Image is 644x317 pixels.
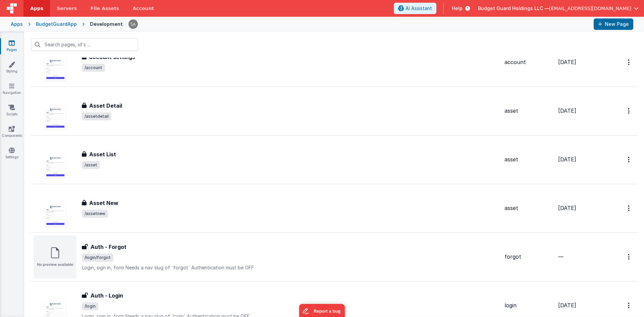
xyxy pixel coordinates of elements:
h3: Asset New [89,199,118,207]
span: /login [82,302,98,310]
button: Options [624,153,635,166]
button: Budget Guard Holdings LLC — [EMAIL_ADDRESS][DOMAIN_NAME] [478,5,639,12]
h3: Asset Detail [89,102,122,110]
span: /assetnew [82,210,108,218]
div: asset [504,156,553,163]
div: login [504,302,553,309]
div: asset [504,107,553,115]
span: [DATE] [558,205,576,211]
div: asset [504,204,553,212]
span: [DATE] [558,59,576,65]
span: /account [82,64,105,72]
span: /asset [82,161,100,169]
div: Apps [11,21,23,28]
span: [DATE] [558,156,576,163]
div: Development [90,21,123,28]
button: Options [624,201,635,215]
img: 79293985458095ca2ac202dc7eb50dda [128,19,138,29]
span: Servers [57,5,77,12]
div: forgot [504,253,553,261]
input: Search pages, id's ... [31,38,138,51]
span: Apps [30,5,43,12]
button: Options [624,104,635,118]
span: [DATE] [558,107,576,114]
span: /assetdetail [82,112,111,120]
span: AI Assistant [406,5,432,12]
p: Login, sign in, form Needs a nav slug of `forgot` Authentication must be OFF [82,264,499,271]
span: Budget Guard Holdings LLC — [478,5,549,12]
h3: Auth - Forgot [91,243,126,251]
span: /login/forgot [82,254,113,262]
button: New Page [594,18,633,30]
span: [DATE] [558,302,576,309]
button: Options [624,299,635,312]
h3: Auth - Login [91,292,123,300]
button: Options [624,55,635,69]
span: Help [452,5,463,12]
span: [EMAIL_ADDRESS][DOMAIN_NAME] [549,5,631,12]
button: AI Assistant [394,3,436,14]
button: Options [624,250,635,264]
span: File Assets [91,5,119,12]
div: BudgetGuardApp [36,21,77,28]
h3: Asset List [89,150,116,158]
span: — [558,253,563,260]
div: account [504,58,553,66]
